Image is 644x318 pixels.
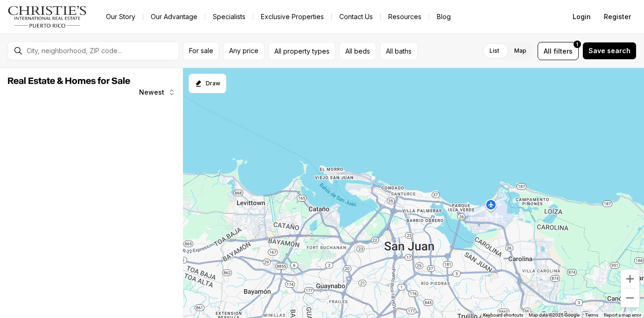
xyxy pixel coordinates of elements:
[482,42,507,59] label: List
[553,46,573,56] span: filters
[133,83,181,102] button: Newest
[339,42,376,60] button: All beds
[253,10,331,23] a: Exclusive Properties
[183,42,219,60] button: For sale
[538,42,579,60] button: Allfilters1
[380,42,418,60] button: All baths
[229,47,259,55] span: Any price
[7,76,130,86] span: Real Estate & Homes for Sale
[381,10,429,23] a: Resources
[621,270,639,288] button: Zoom in
[507,42,534,59] label: Map
[429,10,458,23] a: Blog
[189,47,213,55] span: For sale
[268,42,336,60] button: All property types
[567,7,596,26] button: Login
[139,89,164,96] span: Newest
[582,42,637,60] button: Save search
[573,13,591,21] span: Login
[598,7,637,26] button: Register
[544,46,552,56] span: All
[529,312,580,318] span: Map data ©2025 Google
[205,10,253,23] a: Specialists
[189,74,226,93] button: Start drawing
[604,13,631,21] span: Register
[7,6,87,28] img: logo
[332,10,380,23] button: Contact Us
[98,10,143,23] a: Our Story
[143,10,205,23] a: Our Advantage
[585,312,598,318] a: Terms (opens in new tab)
[604,312,641,318] a: Report a map error
[588,47,630,55] span: Save search
[223,42,265,60] button: Any price
[576,41,578,48] span: 1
